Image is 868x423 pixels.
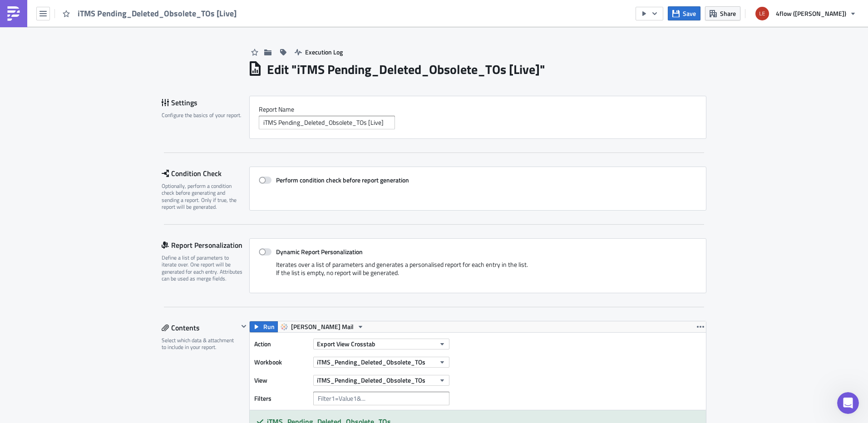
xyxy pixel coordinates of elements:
[106,15,124,33] img: Profile image for Łukasz
[162,254,243,282] div: Define a list of parameters to iterate over. One report will be generated for each entry. Attribu...
[305,47,343,57] span: Execution Log
[19,237,163,266] div: Talk to us and get an overview of PushMetrics and discover everything it can do for you.
[317,375,425,385] span: iTMS_Pending_Deleted_Obsolete_TOs
[162,238,249,252] div: Report Personalization
[60,283,121,320] button: Messages
[259,261,697,284] div: Iterates over a list of parameters and generates a personalised report for each entry in the list...
[19,269,163,287] button: Request a demo
[238,321,249,332] button: Hide content
[9,122,173,157] div: Send us a messageWe typically reply within 4 hours
[78,8,237,19] span: iTMS Pending_Deleted_Obsolete_TOs [Live]
[267,61,545,78] h1: Edit " iTMS Pending_Deleted_Obsolete_TOs [Live] "
[705,6,740,20] button: Share
[75,306,107,312] span: Messages
[317,339,375,349] span: Export View Crosstab
[19,195,163,205] div: Check our Documentation
[18,20,71,29] img: logo
[277,321,367,332] button: [PERSON_NAME] Mail
[276,175,409,185] strong: Perform condition check before report generation
[290,45,347,59] button: Execution Log
[776,9,846,18] span: 4flow ([PERSON_NAME])
[162,167,249,180] div: Condition Check
[750,4,861,24] button: 4flow ([PERSON_NAME])
[313,357,449,368] button: iTMS_Pending_Deleted_Obsolete_TOs
[19,130,152,139] div: Send us a message
[162,96,249,109] div: Settings
[683,9,696,18] span: Save
[259,105,697,113] label: Report Nam﻿e
[162,337,238,351] div: Select which data & attachment to include in your report.
[291,321,354,332] span: [PERSON_NAME] Mail
[254,355,309,369] label: Workbook
[123,15,142,33] img: Profile image for Julian
[837,392,859,414] iframe: Intercom live chat
[6,6,21,21] img: PushMetrics
[121,283,182,320] button: Help
[313,375,449,386] button: iTMS_Pending_Deleted_Obsolete_TOs
[162,112,243,118] div: Configure the basics of your report.
[144,306,158,312] span: Help
[720,9,736,18] span: Share
[19,224,163,233] h2: Book a demo
[755,6,770,21] img: Avatar
[313,392,449,405] input: Filter1=Value1&...
[10,188,172,212] div: Check our Documentation
[19,169,163,178] h2: Read our Docs
[263,321,275,332] span: Run
[668,6,700,20] button: Save
[254,337,309,351] label: Action
[254,374,309,387] label: View
[89,15,107,33] img: Profile image for Zsolt
[18,95,163,111] p: How can we help?
[254,392,309,405] label: Filters
[162,182,243,211] div: Optionally, perform a condition check before generating and sending a report. Only if true, the r...
[317,357,425,367] span: iTMS_Pending_Deleted_Obsolete_TOs
[18,64,163,95] p: Hi [PERSON_NAME] 👋
[313,339,449,349] button: Export View Crosstab
[20,306,40,312] span: Home
[250,321,278,332] button: Run
[19,139,152,149] div: We typically reply within 4 hours
[162,321,238,334] div: Contents
[156,15,173,31] div: Close
[276,247,363,256] strong: Dynamic Report Personalization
